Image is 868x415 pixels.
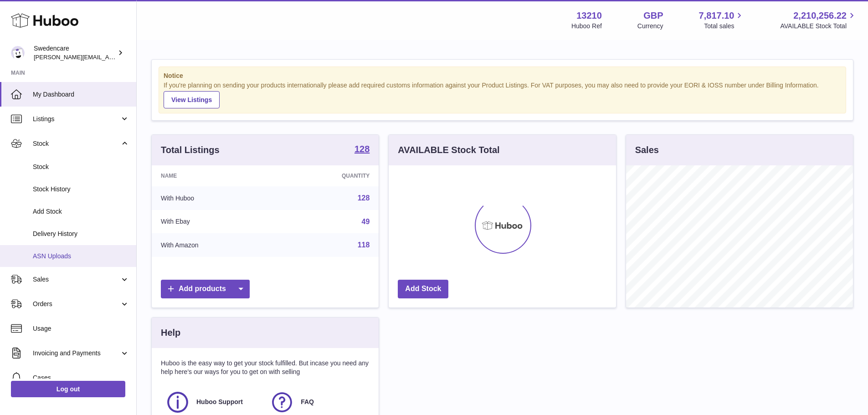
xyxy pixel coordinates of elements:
span: Stock [33,163,129,171]
span: Orders [33,300,120,308]
span: AVAILABLE Stock Total [780,22,857,31]
th: Name [152,165,276,186]
img: rebecca.fall@swedencare.co.uk [11,46,25,60]
a: Add products [161,280,250,298]
span: Stock [33,139,120,148]
a: 49 [362,218,370,225]
span: Cases [33,374,129,382]
span: Huboo Support [196,398,243,406]
a: 128 [358,194,370,202]
h3: AVAILABLE Stock Total [398,144,499,156]
span: Listings [33,115,120,123]
a: View Listings [164,91,220,108]
strong: Notice [164,72,841,80]
span: ASN Uploads [33,252,129,261]
a: 7,817.10 Total sales [699,10,745,31]
span: Total sales [704,22,745,31]
p: Huboo is the easy way to get your stock fulfilled. But incase you need any help here's our ways f... [161,359,370,376]
strong: GBP [643,10,663,22]
a: 118 [358,241,370,249]
div: Huboo Ref [571,22,602,31]
a: 2,210,256.22 AVAILABLE Stock Total [780,10,857,31]
span: 2,210,256.22 [793,10,847,22]
h3: Total Listings [161,144,220,156]
td: With Amazon [152,233,276,257]
span: Add Stock [33,207,129,216]
th: Quantity [276,165,379,186]
div: If you're planning on sending your products internationally please add required customs informati... [164,81,841,108]
strong: 13210 [576,10,602,22]
a: Log out [11,381,125,397]
span: Invoicing and Payments [33,349,120,358]
span: Stock History [33,185,129,194]
a: 128 [354,144,370,155]
td: With Ebay [152,210,276,234]
h3: Help [161,327,180,339]
td: With Huboo [152,186,276,210]
div: Currency [637,22,663,31]
a: Huboo Support [165,390,261,415]
a: FAQ [270,390,365,415]
span: 7,817.10 [699,10,734,22]
h3: Sales [635,144,659,156]
span: FAQ [301,398,314,406]
span: My Dashboard [33,90,129,99]
span: Usage [33,324,129,333]
div: Swedencare [34,44,116,61]
strong: 128 [354,144,370,154]
span: Delivery History [33,230,129,238]
span: [PERSON_NAME][EMAIL_ADDRESS][DOMAIN_NAME] [34,53,183,61]
span: Sales [33,275,120,284]
a: Add Stock [398,280,448,298]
